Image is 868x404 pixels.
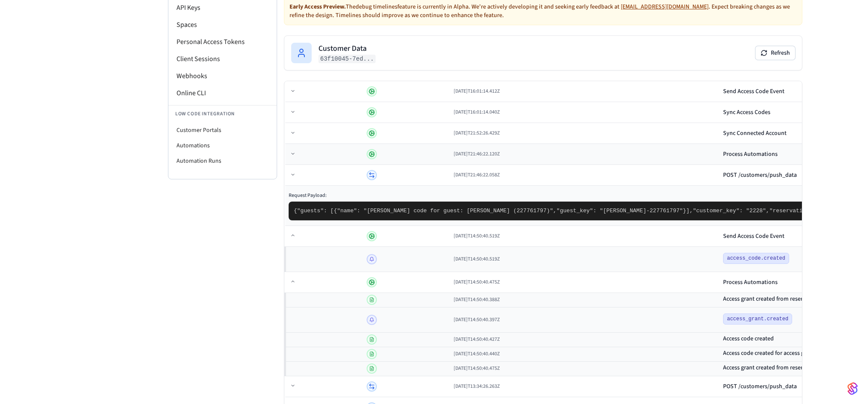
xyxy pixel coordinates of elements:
strong: Early Access Preview. [289,3,346,11]
li: Automation Runs [168,153,277,169]
button: Refresh [755,46,795,60]
span: [DATE]T21:46:22.120Z [454,150,500,158]
span: ], [686,208,693,214]
span: Request Payload: [289,192,327,199]
li: Low Code Integration [168,105,277,123]
h3: Access code created [723,334,774,343]
span: [DATE]T14:50:40.388Z [454,296,500,303]
span: { [334,208,337,214]
span: access_code.created [723,253,789,264]
a: [EMAIL_ADDRESS][DOMAIN_NAME] [621,3,709,11]
div: POST /customers/push_data [723,171,797,179]
img: SeamLogoGradient.69752ec5.svg [848,382,858,395]
span: [DATE]T13:34:26.263Z [454,383,500,390]
span: [DATE]T14:50:40.397Z [454,316,500,323]
li: Online CLI [168,85,277,102]
span: [DATE]T14:50:40.475Z [454,278,500,286]
button: Hide Request [800,170,839,180]
span: "guest_key": "[PERSON_NAME]-227761797" [556,208,683,214]
code: 63f10045-7ed... [318,55,376,63]
span: [DATE]T21:52:26.429Z [454,129,500,137]
span: "guests": [ [297,208,334,214]
h3: Access grant created from reservation [723,295,819,303]
h3: Access grant created from reservation [723,363,819,372]
div: Send Access Code Event [723,232,784,240]
span: [DATE]T14:50:40.427Z [454,336,500,343]
div: Process Automations [723,278,778,287]
li: Automations [168,138,277,153]
li: Webhooks [168,67,277,85]
span: "reservations": [ [770,208,826,214]
span: "name": "[PERSON_NAME] code for guest: [PERSON_NAME] (227761797)", [337,208,556,214]
li: Client Sessions [168,50,277,67]
span: { [294,208,297,214]
span: [DATE]T21:46:22.058Z [454,171,500,179]
div: Send Access Code Event [723,87,784,96]
div: POST /customers/push_data [723,382,797,391]
div: Process Automations [723,150,778,158]
span: [DATE]T14:50:40.475Z [454,365,500,372]
span: "customer_key": "2228", [693,208,769,214]
button: Show Request [800,381,842,392]
span: } [683,208,686,214]
div: Sync Connected Account [723,129,787,138]
li: Spaces [168,16,277,33]
h3: Access code created for access grant [723,349,815,357]
li: Personal Access Tokens [168,33,277,50]
span: [DATE]T16:01:14.040Z [454,108,500,116]
div: Sync Access Codes [723,108,770,117]
span: [DATE]T14:50:40.519Z [454,255,500,263]
span: [DATE]T16:01:14.412Z [454,88,500,95]
h2: Customer Data [318,43,367,55]
span: [DATE]T14:50:40.519Z [454,232,500,240]
span: access_grant.created [723,313,792,325]
span: [DATE]T14:50:40.440Z [454,350,500,357]
li: Customer Portals [168,123,277,138]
